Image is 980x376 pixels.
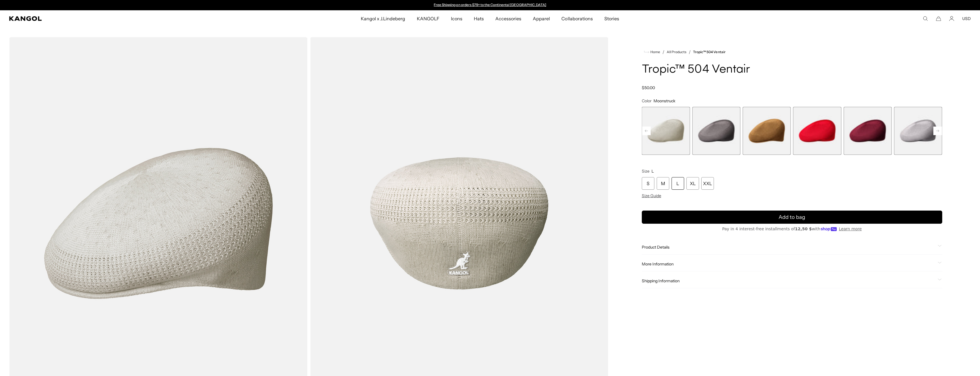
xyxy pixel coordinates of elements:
[490,10,527,27] a: Accessories
[355,10,411,27] a: Kangol x J.Lindeberg
[692,107,740,155] label: Charcoal
[693,50,726,54] a: Tropic™ 504 Ventair
[642,211,942,224] button: Add to bag
[642,261,935,267] span: More Information
[642,245,935,250] span: Product Details
[604,10,619,27] span: Stories
[599,10,625,27] a: Stories
[431,3,549,7] div: 1 of 2
[527,10,556,27] a: Apparel
[793,107,841,155] label: Scarlet
[495,10,521,27] span: Accessories
[642,169,650,174] span: Size
[642,107,690,155] label: Moonstruck
[657,177,669,190] div: M
[654,98,675,103] span: Moonstruck
[923,16,928,21] summary: Search here
[642,278,935,283] span: Shipping Information
[701,177,714,190] div: XXL
[844,107,892,155] div: 14 of 22
[9,16,240,21] a: Kangol
[431,3,549,7] slideshow-component: Announcement bar
[894,107,942,155] div: 15 of 22
[686,49,691,55] li: /
[672,177,684,190] div: L
[894,107,942,155] label: Grey
[644,49,660,55] a: Home
[642,193,661,198] span: Size Guide
[743,107,791,155] label: Tan
[844,107,892,155] label: Burgundy
[949,16,954,21] a: Account
[451,10,462,27] span: Icons
[361,10,405,27] span: Kangol x J.Lindeberg
[642,177,654,190] div: S
[642,98,652,103] span: Color
[411,10,445,27] a: KANGOLF
[743,107,791,155] div: 12 of 22
[686,177,699,190] div: XL
[642,107,690,155] div: 10 of 22
[445,10,468,27] a: Icons
[642,49,942,55] nav: breadcrumbs
[556,10,598,27] a: Collaborations
[936,16,941,21] button: Cart
[692,107,740,155] div: 11 of 22
[962,16,971,21] button: USD
[468,10,490,27] a: Hats
[649,50,660,54] span: Home
[417,10,439,27] span: KANGOLF
[793,107,841,155] div: 13 of 22
[642,85,655,90] span: $50.00
[652,169,654,174] span: L
[533,10,550,27] span: Apparel
[474,10,484,27] span: Hats
[642,63,942,76] h1: Tropic™ 504 Ventair
[667,50,686,54] a: All Products
[431,3,549,7] div: Announcement
[561,10,593,27] span: Collaborations
[434,3,546,7] a: Free Shipping on orders $79+ to the Continental [GEOGRAPHIC_DATA]
[660,49,664,55] li: /
[779,213,805,221] span: Add to bag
